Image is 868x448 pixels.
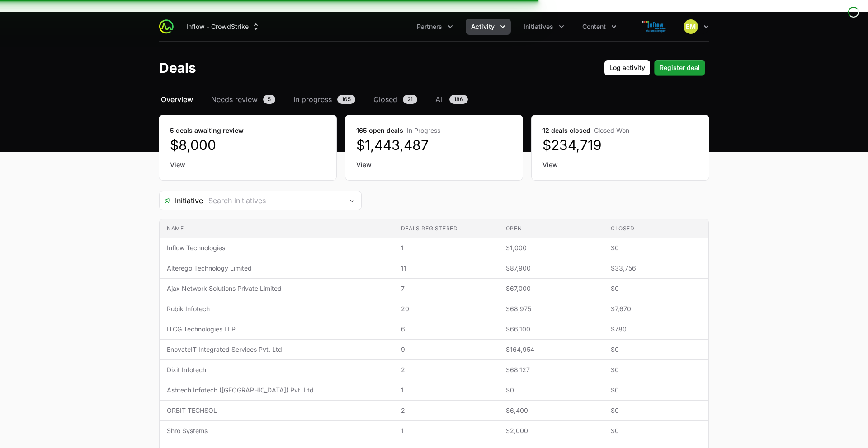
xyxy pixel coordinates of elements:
span: $0 [611,386,701,395]
img: ActivitySource [159,19,174,34]
span: Rubik Infotech [167,304,387,313]
span: Partners [417,22,442,31]
span: 1 [401,243,491,252]
span: Dixit Infotech [167,365,387,374]
div: Activity menu [466,19,511,35]
button: Initiatives [518,19,570,35]
span: $68,127 [506,365,596,374]
span: Activity [471,22,495,31]
dd: $234,719 [542,137,698,153]
span: 2 [401,406,491,415]
dd: $8,000 [170,137,325,153]
span: 6 [401,325,491,334]
a: In progress165 [292,94,357,105]
dt: 165 open deals [356,126,512,135]
div: Initiatives menu [518,19,570,35]
span: $0 [611,243,701,252]
span: $6,400 [506,406,596,415]
div: Content menu [577,19,622,35]
span: $0 [611,426,701,435]
span: $780 [611,325,701,334]
img: Eric Mingus [684,19,698,34]
div: Supplier switch menu [181,19,266,35]
th: Name [160,219,394,238]
span: $67,000 [506,284,596,293]
nav: Deals navigation [159,94,709,105]
span: 21 [403,95,417,104]
a: View [356,160,512,169]
div: Partners menu [411,19,458,35]
span: $1,000 [506,243,596,252]
span: All [435,94,444,105]
span: Needs review [211,94,258,105]
span: Closed [373,94,397,105]
a: All186 [434,94,470,105]
a: View [170,160,325,169]
div: Main navigation [174,19,622,35]
span: 9 [401,345,491,354]
span: ORBIT TECHSOL [167,406,387,415]
span: $68,975 [506,304,596,313]
span: Closed Won [594,126,629,134]
h1: Deals [159,60,196,76]
div: Open [343,191,361,210]
button: Inflow - CrowdStrike [181,19,266,35]
button: Log activity [604,60,651,76]
span: 7 [401,284,491,293]
span: Initiative [160,195,203,206]
span: 165 [337,95,355,104]
input: Search initiatives [203,191,343,210]
a: Overview [159,94,195,105]
span: Content [582,22,606,31]
span: ITCG Technologies LLP [167,325,387,334]
button: Register deal [654,60,705,76]
span: $87,900 [506,264,596,273]
a: Closed21 [372,94,419,105]
a: Needs review5 [209,94,277,105]
span: 2 [401,365,491,374]
span: Alterego Technology Limited [167,264,387,273]
button: Activity [466,19,511,35]
th: Closed [604,219,708,238]
span: $33,756 [611,264,701,273]
button: Partners [411,19,458,35]
img: Inflow [633,18,676,36]
dt: 5 deals awaiting review [170,126,325,135]
div: Primary actions [604,60,705,76]
dt: 12 deals closed [542,126,698,135]
span: 186 [449,95,468,104]
span: In Progress [407,126,440,134]
span: Overview [161,94,193,105]
button: Content [577,19,622,35]
th: Deals registered [394,219,499,238]
span: $0 [611,365,701,374]
span: Ashtech Infotech ([GEOGRAPHIC_DATA]) Pvt. Ltd [167,386,387,395]
span: 1 [401,386,491,395]
span: In progress [293,94,332,105]
span: Shro Systems [167,426,387,435]
span: 5 [263,95,275,104]
dd: $1,443,487 [356,137,512,153]
span: $7,670 [611,304,701,313]
span: 11 [401,264,491,273]
span: $66,100 [506,325,596,334]
span: Ajax Network Solutions Private Limited [167,284,387,293]
span: $0 [611,284,701,293]
span: Initiatives [524,22,553,31]
span: Log activity [609,62,645,73]
span: $0 [611,345,701,354]
a: View [542,160,698,169]
span: $0 [611,406,701,415]
span: $2,000 [506,426,596,435]
span: EnovateIT Integrated Services Pvt. Ltd [167,345,387,354]
span: 20 [401,304,491,313]
span: Inflow Technologies [167,243,387,252]
span: Register deal [660,62,700,73]
th: Open [499,219,604,238]
span: $0 [506,386,596,395]
span: $164,954 [506,345,596,354]
span: 1 [401,426,491,435]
